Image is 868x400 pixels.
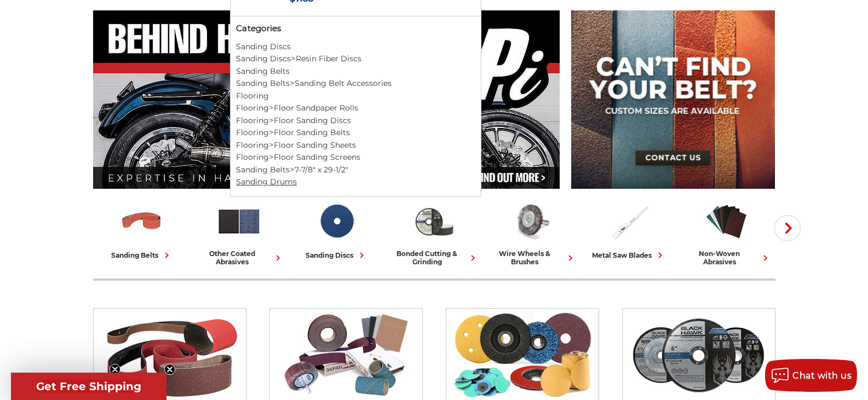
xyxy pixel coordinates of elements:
[292,199,381,261] a: sanding discs
[390,250,479,266] div: bonded cutting & grinding
[119,199,164,244] img: Sanding Belts
[274,152,360,162] a: Floor Sanding Screens
[295,165,348,175] a: 7-7/8" x 29-1/2"
[231,139,481,152] li: >
[231,77,481,90] li: >
[164,364,175,375] button: Close teaser
[236,140,269,150] a: Flooring
[765,359,857,392] button: Chat with us
[236,115,269,125] a: Flooring
[585,199,674,261] a: metal saw blades
[236,152,269,162] a: Flooring
[274,140,356,150] a: Floor Sanding Sheets
[487,250,576,266] div: wire wheels & brushes
[110,364,120,375] button: Close teaser
[682,250,771,266] div: non-woven abrasives
[792,370,852,381] span: Chat with us
[592,250,666,261] div: metal saw blades
[704,199,749,244] img: Non-woven Abrasives
[231,53,481,65] li: >
[231,102,481,114] li: >
[606,199,652,244] img: Metal Saw Blades
[236,177,297,187] a: Sanding Drums
[236,66,290,76] a: Sanding Belts
[236,127,269,137] a: Flooring
[236,165,290,175] a: Sanding Belts
[236,91,269,101] a: Flooring
[231,164,481,176] li: >
[231,151,481,164] li: >
[390,199,479,266] a: bonded cutting & grinding
[97,199,186,261] a: sanding belts
[314,199,359,244] img: Sanding Discs
[274,103,358,113] a: Floor Sandpaper Rolls
[236,103,269,113] a: Flooring
[11,373,166,400] div: Get Free ShippingClose teaser
[296,54,361,63] a: Resin Fiber Discs
[236,22,475,35] h5: Categories
[571,10,775,189] img: promo banner for custom belts.
[774,215,801,241] button: Next
[195,199,284,266] a: other coated abrasives
[231,114,481,127] li: >
[509,199,554,244] img: Wire Wheels & Brushes
[306,250,367,261] div: sanding discs
[111,250,173,261] div: sanding belts
[236,42,291,51] a: Sanding Discs
[682,199,771,266] a: non-woven abrasives
[411,199,457,244] img: Bonded Cutting & Grinding
[295,78,392,88] a: Sanding Belt Accessories
[216,199,262,244] img: Other Coated Abrasives
[36,380,141,393] span: Get Free Shipping
[93,10,560,189] img: Banner for an interview featuring Horsepower Inc who makes Harley performance upgrades featured o...
[236,54,291,63] a: Sanding Discs
[274,127,350,137] a: Floor Sanding Belts
[236,78,290,88] a: Sanding Belts
[231,126,481,139] li: >
[195,250,284,266] div: other coated abrasives
[274,115,351,125] a: Floor Sanding Discs
[487,199,576,266] a: wire wheels & brushes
